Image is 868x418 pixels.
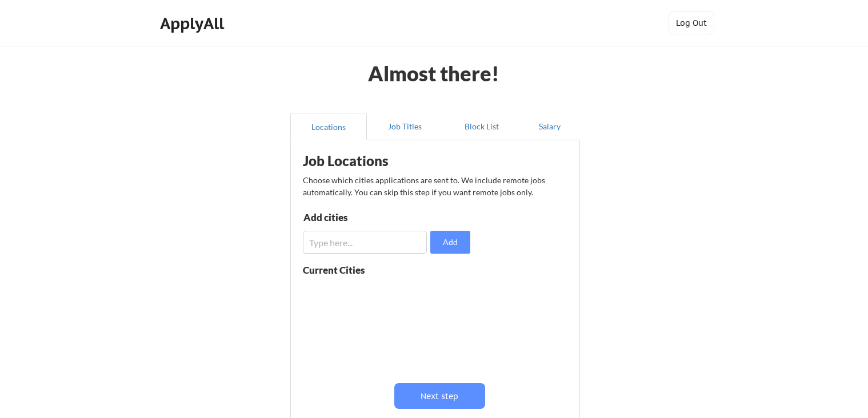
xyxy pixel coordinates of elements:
[367,113,443,140] button: Job Titles
[303,265,390,275] div: Current Cities
[303,154,447,168] div: Job Locations
[303,174,566,198] div: Choose which cities applications are sent to. We include remote jobs automatically. You can skip ...
[669,11,714,34] button: Log Out
[394,383,485,409] button: Next step
[303,231,427,254] input: Type here...
[354,63,513,84] div: Almost there!
[430,231,470,254] button: Add
[303,212,422,222] div: Add cities
[443,113,520,140] button: Block List
[290,113,367,140] button: Locations
[160,14,227,33] div: ApplyAll
[520,113,580,140] button: Salary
